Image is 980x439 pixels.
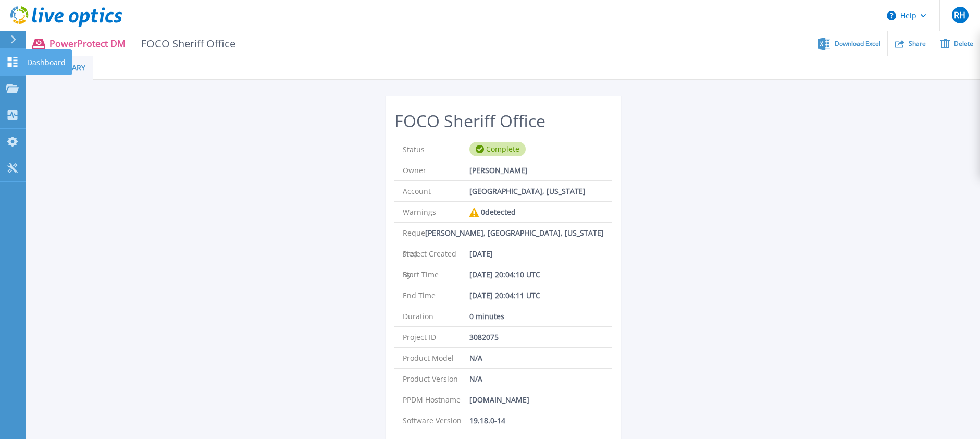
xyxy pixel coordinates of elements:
p: 0 minutes [469,306,504,326]
p: Requested By [403,223,425,243]
p: Software Version [403,410,469,431]
p: End Time [403,285,469,306]
p: [PERSON_NAME], [GEOGRAPHIC_DATA], [US_STATE] [425,223,604,243]
div: Complete [469,142,526,156]
p: Status [403,139,469,160]
p: Project ID [403,327,469,347]
p: Account [403,181,469,201]
p: 3082075 [469,327,499,347]
p: [GEOGRAPHIC_DATA], [US_STATE] [469,181,586,201]
p: N/A [469,348,482,368]
span: Download Excel [835,41,880,47]
p: [PERSON_NAME] [469,160,528,180]
p: [DATE] 20:04:11 UTC [469,285,540,306]
p: [DATE] 20:04:10 UTC [469,264,540,285]
h2: FOCO Sheriff Office [394,112,612,131]
p: PowerProtect DM [49,38,235,50]
div: 0 detected [469,202,516,223]
p: Owner [403,160,469,180]
p: Project Created [403,243,469,264]
p: [DATE] [469,243,493,264]
p: Dashboard [27,49,66,76]
p: Duration [403,306,469,326]
span: Delete [954,41,973,47]
span: FOCO Sheriff Office [134,38,235,50]
p: Product Version [403,369,469,389]
span: RH [954,11,965,19]
p: N/A [469,369,482,389]
span: Share [909,41,926,47]
p: 19.18.0-14 [469,410,505,431]
p: Start Time [403,264,469,285]
p: [DOMAIN_NAME] [469,389,529,410]
p: PPDM Hostname [403,389,469,410]
p: Warnings [403,202,469,222]
p: Product Model [403,348,469,368]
